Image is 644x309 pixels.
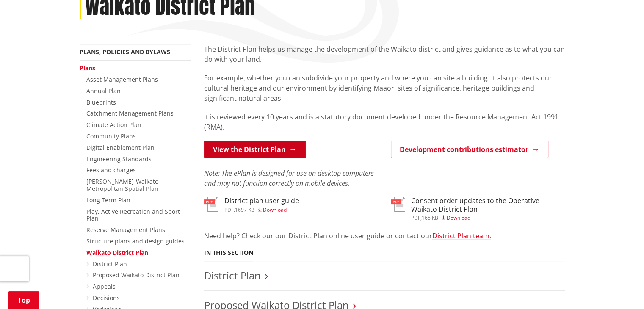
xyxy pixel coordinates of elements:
[80,48,170,56] a: Plans, policies and bylaws
[86,207,180,223] a: Play, Active Recreation and Sport Plan
[86,132,136,140] a: Community Plans
[204,197,299,212] a: District plan user guide pdf,1697 KB Download
[86,226,165,234] a: Reserve Management Plans
[204,168,374,188] em: Note: The ePlan is designed for use on desktop computers and may not function correctly on mobile...
[605,273,636,304] iframe: Messenger Launcher
[391,197,565,220] a: Consent order updates to the Operative Waikato District Plan pdf,165 KB Download
[93,282,116,290] a: Appeals
[204,73,565,103] p: For example, whether you can subdivide your property and where you can site a building. It also p...
[204,268,261,282] a: District Plan
[86,248,148,257] a: Waikato District Plan
[86,98,116,106] a: Blueprints
[411,197,565,213] h3: Consent order updates to the Operative Waikato District Plan
[86,121,141,129] a: Climate Action Plan
[86,177,158,193] a: [PERSON_NAME]-Waikato Metropolitan Spatial Plan
[86,75,158,83] a: Asset Management Plans
[204,197,218,212] img: document-pdf.svg
[391,141,548,158] a: Development contributions estimator
[8,291,39,309] a: Top
[93,294,120,302] a: Decisions
[224,197,299,205] h3: District plan user guide
[204,141,306,158] a: View the District Plan
[80,64,95,72] a: Plans
[86,155,152,163] a: Engineering Standards
[86,196,130,204] a: Long Term Plan
[263,206,287,213] span: Download
[86,237,185,245] a: Structure plans and design guides
[235,206,254,213] span: 1697 KB
[391,197,405,212] img: document-pdf.svg
[204,249,253,257] h5: In this section
[204,44,565,64] p: The District Plan helps us manage the development of the Waikato district and gives guidance as t...
[86,166,136,174] a: Fees and charges
[224,206,234,213] span: pdf
[224,207,299,212] div: ,
[204,231,565,241] p: Need help? Check our our District Plan online user guide or contact our
[86,109,174,117] a: Catchment Management Plans
[93,271,180,279] a: Proposed Waikato District Plan
[204,112,565,132] p: It is reviewed every 10 years and is a statutory document developed under the Resource Management...
[447,214,470,221] span: Download
[86,87,121,95] a: Annual Plan
[422,214,438,221] span: 165 KB
[86,143,155,152] a: Digital Enablement Plan
[411,215,565,221] div: ,
[93,260,127,268] a: District Plan
[411,214,420,221] span: pdf
[432,231,491,240] a: District Plan team.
